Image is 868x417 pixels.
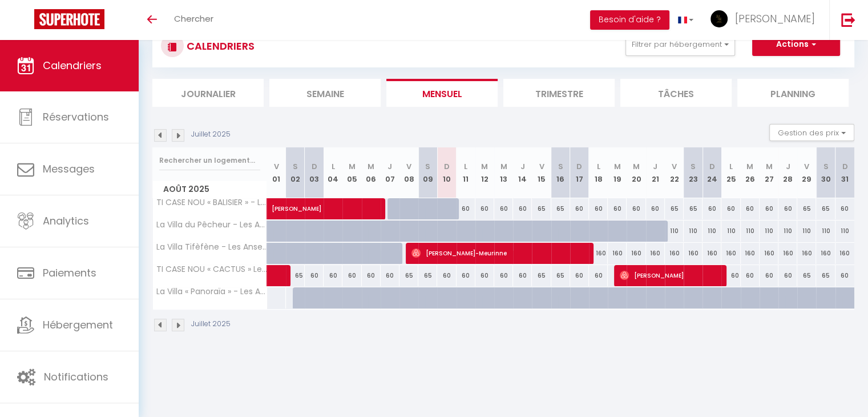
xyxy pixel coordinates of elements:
div: 60 [494,198,513,219]
span: TI CASE NOU « BALISIER » - Les Anses d'Arlet [155,198,269,207]
img: Super Booking [34,9,104,29]
li: Semaine [269,79,381,107]
span: Paiements [43,266,96,280]
abbr: D [444,161,450,172]
span: Analytics [43,214,89,228]
th: 12 [475,147,494,198]
th: 08 [399,147,418,198]
div: 65 [418,265,437,286]
div: 60 [513,198,532,219]
div: 60 [305,265,324,286]
div: 60 [437,265,456,286]
div: 60 [362,265,381,286]
th: 07 [381,147,399,198]
abbr: J [520,161,525,172]
abbr: M [368,161,374,172]
span: La Villa « Panoraïa » - Les Anses d'Arlet [155,287,269,296]
a: [PERSON_NAME] [267,198,286,220]
abbr: M [349,161,356,172]
th: 11 [457,147,475,198]
th: 20 [627,147,645,198]
th: 13 [494,147,513,198]
abbr: L [597,161,600,172]
th: 03 [305,147,324,198]
div: 60 [627,198,645,219]
span: [PERSON_NAME] [272,192,429,214]
span: Août 2025 [153,181,267,198]
div: 160 [589,243,608,264]
th: 18 [589,147,608,198]
p: Juillet 2025 [191,129,231,140]
abbr: S [425,161,430,172]
span: [PERSON_NAME]-Meurinne [411,242,587,264]
span: La Villa du Pêcheur - Les Anses d'Arlet [155,220,269,229]
div: 160 [608,243,627,264]
th: 06 [362,147,381,198]
span: Messages [43,162,95,176]
th: 14 [513,147,532,198]
div: 65 [532,198,551,219]
abbr: V [539,161,544,172]
iframe: LiveChat chat widget [644,9,868,417]
div: 60 [570,265,589,286]
span: TI CASE NOU « CACTUS » Les Anses d’Arlet [155,265,269,274]
h3: CALENDRIERS [184,33,255,59]
div: 65 [399,265,418,286]
abbr: M [614,161,621,172]
span: [PERSON_NAME] [620,264,720,286]
div: 60 [608,198,627,219]
li: Tâches [620,79,732,107]
abbr: M [633,161,640,172]
div: 60 [570,198,589,219]
abbr: S [558,161,563,172]
th: 16 [551,147,570,198]
div: 65 [551,265,570,286]
span: Notifications [44,370,108,384]
th: 01 [267,147,286,198]
div: 60 [457,265,475,286]
th: 09 [418,147,437,198]
span: Réservations [43,110,109,124]
th: 10 [437,147,456,198]
div: 60 [457,198,475,219]
span: Calendriers [43,58,102,73]
div: 60 [475,265,494,286]
li: Mensuel [386,79,498,107]
div: 60 [494,265,513,286]
div: 60 [324,265,342,286]
div: 60 [475,198,494,219]
button: Filtrer par hébergement [625,33,735,56]
th: 04 [324,147,342,198]
span: Chercher [174,13,213,25]
abbr: D [576,161,582,172]
li: Journalier [152,79,264,107]
abbr: S [293,161,298,172]
div: 60 [589,198,608,219]
div: 65 [551,198,570,219]
div: 60 [513,265,532,286]
li: Trimestre [503,79,615,107]
th: 19 [608,147,627,198]
abbr: M [500,161,507,172]
abbr: M [481,161,488,172]
div: 60 [589,265,608,286]
th: 02 [286,147,305,198]
abbr: L [464,161,467,172]
div: 160 [627,243,645,264]
span: Hébergement [43,318,113,332]
div: 60 [381,265,399,286]
div: 65 [532,265,551,286]
div: 60 [342,265,361,286]
input: Rechercher un logement... [159,150,260,171]
abbr: L [332,161,335,172]
button: Besoin d'aide ? [590,10,669,30]
th: 15 [532,147,551,198]
th: 05 [342,147,361,198]
abbr: V [406,161,411,172]
abbr: D [312,161,317,172]
abbr: J [387,161,392,172]
abbr: V [274,161,279,172]
span: La Villa Tifèfène - Les Anses d'Arlet [155,243,269,251]
th: 17 [570,147,589,198]
p: Juillet 2025 [191,319,231,330]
